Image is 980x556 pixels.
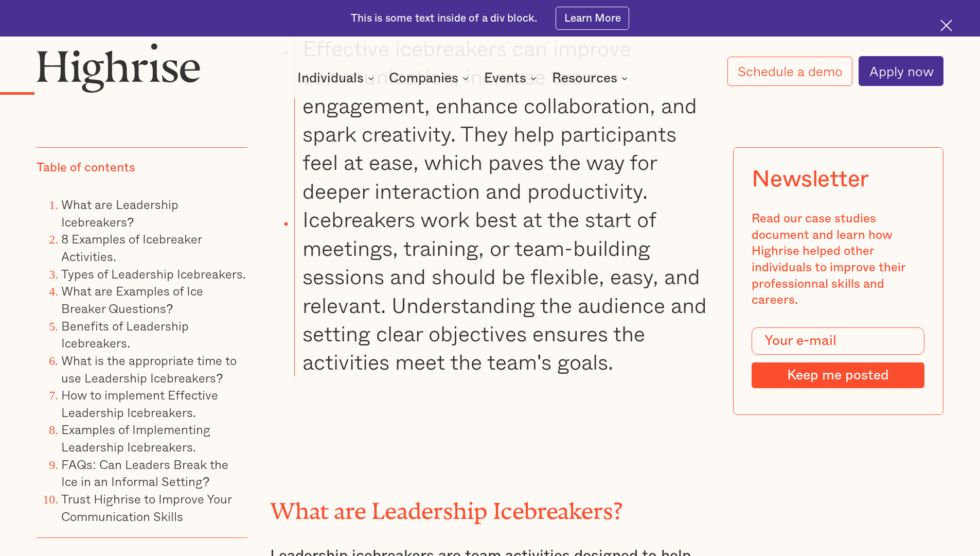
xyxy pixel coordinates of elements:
a: What are Leadership Icebreakers? [61,195,179,231]
div: Table of contents [37,160,135,177]
div: Companies [389,72,458,84]
div: Resources [552,72,631,84]
div: This is some text inside of a div block. [351,11,537,26]
div: Events [484,72,540,84]
a: 8 Examples of Icebreaker Activities. [61,229,202,266]
div: Read our case studies document and learn how Highrise helped other individuals to improve their p... [752,211,924,309]
div: Individuals [297,72,377,84]
div: Newsletter [752,166,869,193]
a: What is the appropriate time to use Leadership Icebreakers? [61,351,237,387]
a: Learn More [556,7,629,30]
input: Keep me posted [752,362,924,388]
li: Effective icebreakers can improve communication, increase team engagement, enhance collaboration,... [294,34,710,205]
img: Cross icon [940,20,952,31]
input: Your e-mail [752,327,924,355]
div: Companies [389,72,472,84]
div: Events [484,72,526,84]
div: Resources [552,72,617,84]
img: Highrise logo [37,43,200,92]
li: Icebreakers work best at the start of meetings, training, or team-building sessions and should be... [294,205,710,376]
form: Modal Form [752,327,924,388]
a: Schedule a demo [727,57,853,86]
a: Benefits of Leadership Icebreakers. [61,316,189,353]
a: Types of Leadership Icebreakers. [61,264,246,283]
a: What are Examples of Ice Breaker Questions? [61,281,203,318]
div: Individuals [297,72,364,84]
h2: What are Leadership Icebreakers? [270,493,710,519]
a: Apply now [859,56,943,86]
a: Examples of Implementing Leadership Icebreakers. [61,420,210,456]
a: FAQs: Can Leaders Break the Ice in an Informal Setting? [61,455,228,491]
a: How to implement Effective Leadership Icebreakers. [61,385,218,422]
a: Trust Highrise to Improve Your Communication Skills [61,489,231,526]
